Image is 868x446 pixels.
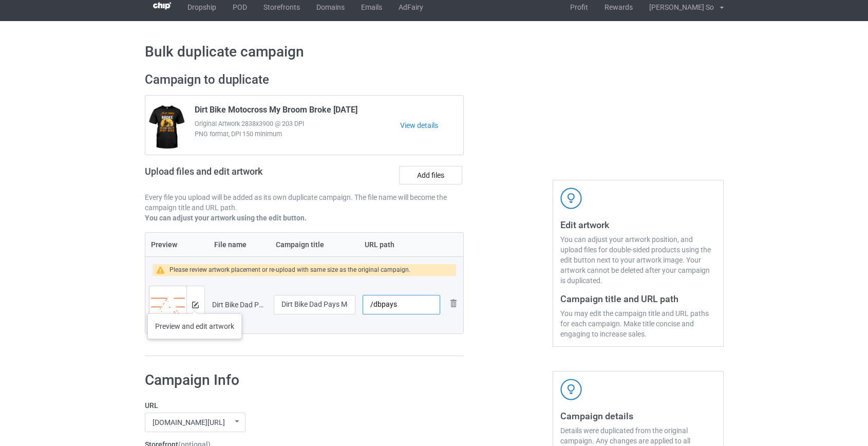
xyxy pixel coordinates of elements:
[359,233,443,256] th: URL path
[212,300,267,310] div: Dirt Bike Dad Pays Mom Prays.png
[560,234,716,286] div: You can adjust your artwork position, and upload files for double-sided products using the edit b...
[145,72,464,88] h2: Campaign to duplicate
[156,266,170,274] img: warning
[209,233,270,256] th: File name
[145,371,450,389] h1: Campaign Info
[145,192,464,213] p: Every file you upload will be added as its own duplicate campaign. The file name will become the ...
[145,400,450,411] label: URL
[270,233,360,256] th: Campaign title
[145,43,724,61] h1: Bulk duplicate campaign
[195,119,401,129] span: Original Artwork 2838x3900 @ 203 DPI
[560,188,582,209] img: svg+xml;base64,PD94bWwgdmVyc2lvbj0iMS4wIiBlbmNvZGluZz0iVVRGLTgiPz4KPHN2ZyB3aWR0aD0iNDJweCIgaGVpZ2...
[399,166,462,184] label: Add files
[145,166,336,185] h2: Upload files and edit artwork
[560,308,716,339] div: You may edit the campaign title and URL paths for each campaign. Make title concise and engaging ...
[169,264,410,276] div: Please review artwork placement or re-upload with same size as the original campaign.
[560,293,716,305] h3: Campaign title and URL path
[145,214,307,222] b: You can adjust your artwork using the edit button.
[560,379,582,400] img: svg+xml;base64,PD94bWwgdmVyc2lvbj0iMS4wIiBlbmNvZGluZz0iVVRGLTgiPz4KPHN2ZyB3aWR0aD0iNDJweCIgaGVpZ2...
[400,120,463,131] a: View details
[192,302,199,308] img: svg+xml;base64,PD94bWwgdmVyc2lvbj0iMS4wIiBlbmNvZGluZz0iVVRGLTgiPz4KPHN2ZyB3aWR0aD0iMTRweCIgaGVpZ2...
[147,313,242,339] div: Preview and edit artwork
[153,419,225,426] div: [DOMAIN_NAME][URL]
[145,233,209,256] th: Preview
[560,219,716,231] h3: Edit artwork
[447,297,460,309] img: svg+xml;base64,PD94bWwgdmVyc2lvbj0iMS4wIiBlbmNvZGluZz0iVVRGLTgiPz4KPHN2ZyB3aWR0aD0iMjhweCIgaGVpZ2...
[195,129,401,139] span: PNG format, DPI 150 minimum
[149,286,186,336] img: original.png
[560,410,716,422] h3: Campaign details
[153,2,171,10] img: 3d383065fc803cdd16c62507c020ddf8.png
[195,105,357,119] span: Dirt Bike Motocross My Broom Broke [DATE]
